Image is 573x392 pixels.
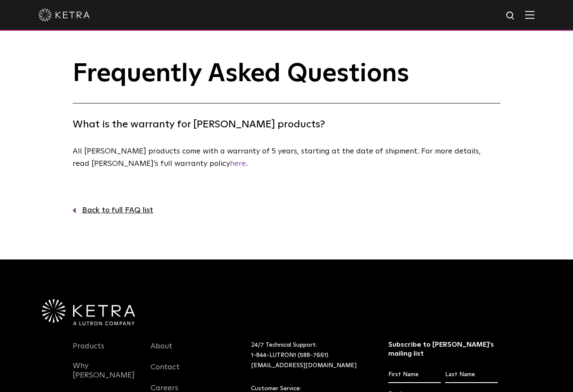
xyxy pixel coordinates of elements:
[445,367,498,383] input: Last Name
[251,352,328,358] a: 1-844-LUTRON1 (588-7661)
[151,342,172,361] a: About
[388,340,498,358] h3: Subscribe to [PERSON_NAME]’s mailing list
[505,11,516,21] img: search icon
[251,363,357,368] a: [EMAIL_ADDRESS][DOMAIN_NAME]
[73,60,500,103] h1: Frequently Asked Questions
[38,9,90,21] img: ketra-logo-2019-white
[73,204,500,217] a: Back to full FAQ list
[73,361,138,390] a: Why [PERSON_NAME]
[525,11,535,19] img: Hamburger%20Nav.svg
[73,116,500,133] h4: What is the warranty for [PERSON_NAME] products?
[42,299,135,326] img: Ketra-aLutronCo_White_RGB
[151,363,180,382] a: Contact
[251,340,367,371] p: 24/7 Technical Support:
[73,145,496,170] p: All [PERSON_NAME] products come with a warranty of 5 years, starting at the date of shipment. For...
[230,160,246,168] a: here
[388,367,441,383] input: First Name
[73,342,104,361] a: Products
